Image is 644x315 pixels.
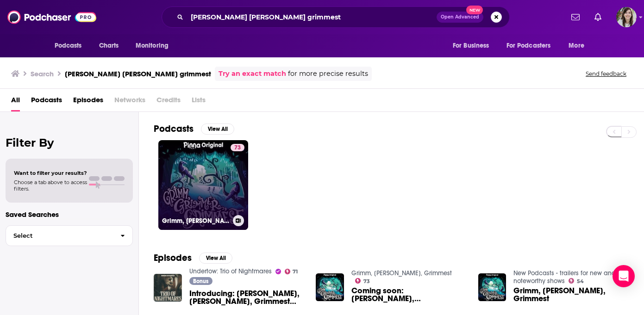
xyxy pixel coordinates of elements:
[569,278,584,284] a: 54
[14,179,87,192] span: Choose a tab above to access filters.
[569,39,584,52] span: More
[156,93,181,111] span: Credits
[154,252,232,264] a: EpisodesView All
[162,217,229,225] h3: Grimm, [PERSON_NAME], Grimmest
[583,70,629,78] button: Send feedback
[562,37,596,55] button: open menu
[193,278,208,284] span: Bonus
[154,123,234,135] a: PodcastsView All
[568,9,583,25] a: Show notifications dropdown
[437,12,483,23] button: Open AdvancedNew
[6,136,133,149] h2: Filter By
[351,269,452,277] a: Grimm, Grimmer, Grimmest
[99,39,119,52] span: Charts
[316,273,344,302] img: Coming soon: Grimm, Grimmer, Grimmest
[14,170,87,176] span: Want to filter your results?
[154,274,182,302] img: Introducing: Grimm, Grimmer, Grimmest (family-friendly!)
[219,68,286,79] a: Try an exact match
[129,37,181,55] button: open menu
[441,15,479,19] span: Open Advanced
[192,93,206,111] span: Lists
[136,39,169,52] span: Monitoring
[478,273,506,302] img: Grimm, Grimmer, Grimmest
[31,69,54,78] h3: Search
[363,279,370,284] span: 73
[162,6,510,28] div: Search podcasts, credits, & more...
[466,6,483,14] span: New
[285,269,298,274] a: 71
[513,287,629,303] span: Grimm, [PERSON_NAME], Grimmest
[6,225,133,246] button: Select
[48,37,94,55] button: open menu
[288,68,368,79] span: for more precise results
[201,124,234,135] button: View All
[506,39,551,52] span: For Podcasters
[93,37,125,55] a: Charts
[11,93,20,111] a: All
[513,269,616,285] a: New Podcasts - trailers for new and noteworthy shows
[6,233,113,239] span: Select
[591,9,605,25] a: Show notifications dropdown
[616,7,637,27] span: Logged in as devinandrade
[114,93,145,111] span: Networks
[293,270,298,274] span: 71
[355,278,370,284] a: 73
[351,287,467,303] span: Coming soon: [PERSON_NAME], [PERSON_NAME], Grimmest
[446,37,501,55] button: open menu
[189,267,272,275] a: Undertow: Trio of Nightmares
[187,10,437,25] input: Search podcasts, credits, & more...
[55,39,82,52] span: Podcasts
[65,69,211,78] h3: [PERSON_NAME] [PERSON_NAME] grimmest
[616,7,637,27] button: Show profile menu
[6,210,133,219] p: Saved Searches
[234,143,241,153] span: 73
[158,140,248,230] a: 73Grimm, [PERSON_NAME], Grimmest
[231,144,244,151] a: 73
[73,93,103,111] a: Episodes
[31,93,62,111] a: Podcasts
[154,252,192,264] h2: Episodes
[199,253,232,264] button: View All
[189,290,305,305] a: Introducing: Grimm, Grimmer, Grimmest (family-friendly!)
[351,287,467,303] a: Coming soon: Grimm, Grimmer, Grimmest
[154,123,194,135] h2: Podcasts
[577,279,584,284] span: 54
[513,287,629,303] a: Grimm, Grimmer, Grimmest
[453,39,489,52] span: For Business
[189,290,305,305] span: Introducing: [PERSON_NAME], [PERSON_NAME], Grimmest (family-friendly!)
[500,37,564,55] button: open menu
[7,8,96,26] img: Podchaser - Follow, Share and Rate Podcasts
[613,265,635,287] div: Open Intercom Messenger
[616,7,637,27] img: User Profile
